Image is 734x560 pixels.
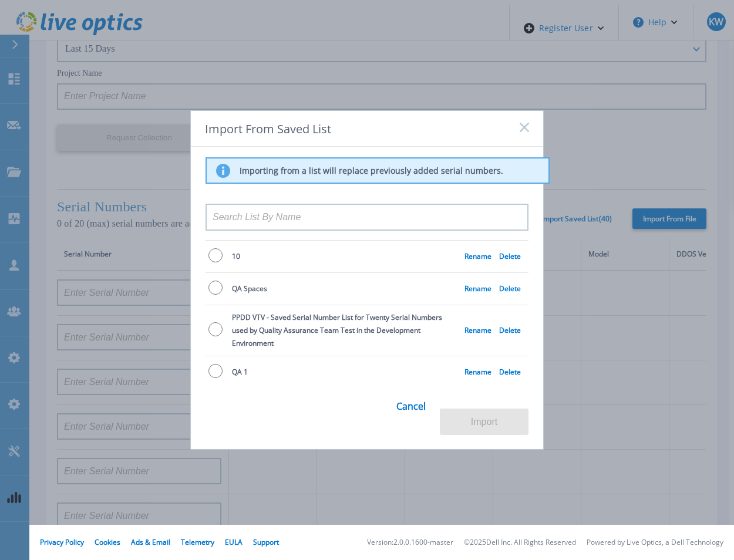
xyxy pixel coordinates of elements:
[225,537,243,547] a: EULA
[95,537,120,547] a: Cookies
[367,539,453,546] li: Version: 2.0.0.1600-master
[253,537,279,547] a: Support
[440,409,528,435] button: Import
[40,537,84,547] a: Privacy Policy
[464,284,492,294] a: Rename
[232,251,240,261] span: 10
[499,284,521,294] a: Delete
[240,166,503,176] p: Importing from a list will replace previously added serial numbers.
[587,539,723,546] li: Powered by Live Optics, a Dell Technology
[499,251,521,261] a: Delete
[464,539,576,546] li: © 2025 Dell Inc. All Rights Reserved
[232,284,267,294] span: QA Spaces
[396,391,426,436] a: Cancel
[181,537,214,547] a: Telemetry
[464,367,492,377] a: Rename
[464,251,492,261] a: Rename
[499,325,521,335] a: Delete
[464,325,492,335] a: Rename
[131,537,170,547] a: Ads & Email
[232,312,442,348] span: PPDD VTV - Saved Serial Number List for Twenty Serial Numbers used by Quality Assurance Team Test...
[205,121,331,137] span: Import From Saved List
[206,204,528,231] input: Search List By Name
[499,367,521,377] a: Delete
[232,367,248,377] span: QA 1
